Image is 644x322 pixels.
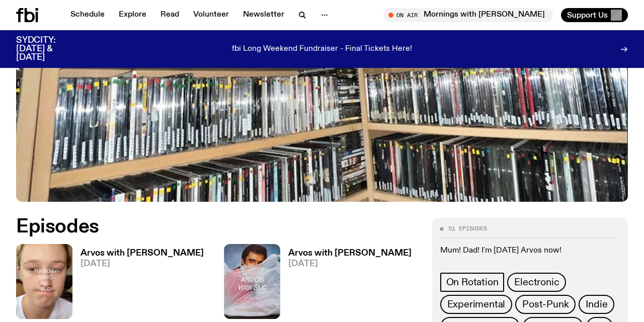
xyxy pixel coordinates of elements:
button: On AirMornings with [PERSON_NAME] [383,8,553,22]
a: Volunteer [187,8,235,22]
a: On Rotation [440,273,505,292]
a: Experimental [440,295,513,314]
a: Arvos with [PERSON_NAME][DATE] [280,249,412,319]
p: Mum! Dad! I'm [DATE] Arvos now! [440,246,620,256]
p: fbi Long Weekend Fundraiser - Final Tickets Here! [232,45,412,54]
a: Read [154,8,185,22]
span: On Rotation [446,277,499,288]
h3: SYDCITY: [DATE] & [DATE] [16,36,80,62]
a: Electronic [507,273,566,292]
h3: Arvos with [PERSON_NAME] [80,249,204,258]
a: Explore [113,8,152,22]
span: Indie [586,299,607,310]
a: Indie [579,295,614,314]
span: Support Us [567,11,608,20]
a: Newsletter [237,8,290,22]
span: [DATE] [288,260,412,268]
h2: Episodes [16,218,420,236]
span: Electronic [514,277,559,288]
span: Experimental [447,299,506,310]
span: [DATE] [80,260,204,268]
a: Arvos with [PERSON_NAME][DATE] [72,249,204,319]
a: Post-Punk [515,295,576,314]
button: Support Us [561,8,628,22]
span: 51 episodes [448,226,487,231]
span: Post-Punk [522,299,569,310]
a: Schedule [64,8,111,22]
h3: Arvos with [PERSON_NAME] [288,249,412,258]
